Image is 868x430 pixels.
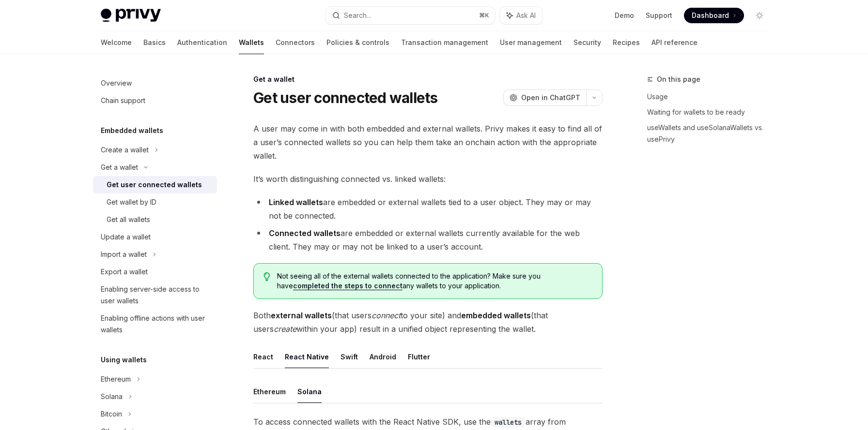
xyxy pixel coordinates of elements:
div: Get user connected wallets [107,179,202,191]
svg: Tip [263,272,270,281]
a: Security [573,31,601,54]
a: Overview [93,74,217,92]
button: Swift [341,345,358,368]
a: Basics [143,31,166,54]
a: Policies & controls [326,31,389,54]
a: Enabling offline actions with user wallets [93,310,217,339]
button: Open in ChatGPT [503,89,586,106]
div: Enabling offline actions with user wallets [101,312,211,336]
div: Import a wallet [101,249,147,260]
code: wallets [491,417,526,428]
span: ⌘ K [479,12,489,19]
a: Get wallet by ID [93,193,217,211]
div: Overview [101,77,132,89]
div: Get a wallet [101,162,138,173]
div: Get wallet by ID [107,196,156,208]
div: Get a wallet [253,74,603,84]
a: Support [646,11,672,20]
span: Dashboard [692,11,729,20]
div: Solana [101,391,123,402]
a: Demo [615,11,634,20]
button: Search...⌘K [325,7,495,24]
span: On this page [657,74,700,85]
span: Both (that users to your site) and (that users within your app) result in a unified object repres... [253,309,603,336]
a: Export a wallet [93,263,217,281]
a: Waiting for wallets to be ready [647,104,775,120]
div: Chain support [101,95,145,106]
div: Enabling server-side access to user wallets [101,283,211,307]
span: It’s worth distinguishing connected vs. linked wallets: [253,172,603,186]
a: Enabling server-side access to user wallets [93,281,217,310]
a: Connectors [276,31,315,54]
button: Solana [297,380,322,403]
a: Update a wallet [93,228,217,246]
button: Android [370,345,396,368]
button: React [253,345,273,368]
a: User management [500,31,562,54]
a: useWallets and useSolanaWallets vs. usePrivy [647,120,775,147]
em: connect [372,311,401,320]
div: Export a wallet [101,266,148,278]
a: Wallets [239,31,264,54]
div: Update a wallet [101,231,151,243]
strong: Linked wallets [269,197,323,207]
div: Create a wallet [101,144,149,156]
img: light logo [101,9,161,22]
a: API reference [651,31,697,54]
strong: external wallets [271,311,332,320]
button: Flutter [408,345,430,368]
a: Get all wallets [93,211,217,228]
a: Usage [647,89,775,104]
div: Search... [344,10,371,21]
span: A user may come in with both embedded and external wallets. Privy makes it easy to find all of a ... [253,122,603,163]
h5: Using wallets [101,354,147,366]
a: Welcome [101,31,132,54]
a: Chain support [93,92,217,109]
a: completed the steps to connect [293,282,403,290]
strong: embedded wallets [461,311,531,320]
button: Ask AI [500,7,542,24]
button: Toggle dark mode [752,8,767,23]
li: are embedded or external wallets tied to a user object. They may or may not be connected. [253,195,603,222]
span: Ask AI [516,11,536,20]
a: Dashboard [684,8,744,23]
button: Ethereum [253,380,286,403]
h1: Get user connected wallets [253,89,438,106]
span: Not seeing all of the external wallets connected to the application? Make sure you have any walle... [277,271,592,291]
div: Get all wallets [107,214,150,225]
span: Open in ChatGPT [521,93,580,103]
em: create [274,324,296,334]
div: Ethereum [101,373,131,385]
strong: Connected wallets [269,228,341,238]
a: Authentication [177,31,227,54]
a: Recipes [613,31,640,54]
a: Transaction management [401,31,488,54]
a: Get user connected wallets [93,176,217,193]
li: are embedded or external wallets currently available for the web client. They may or may not be l... [253,226,603,253]
button: React Native [285,345,329,368]
h5: Embedded wallets [101,125,163,136]
div: Bitcoin [101,408,122,420]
